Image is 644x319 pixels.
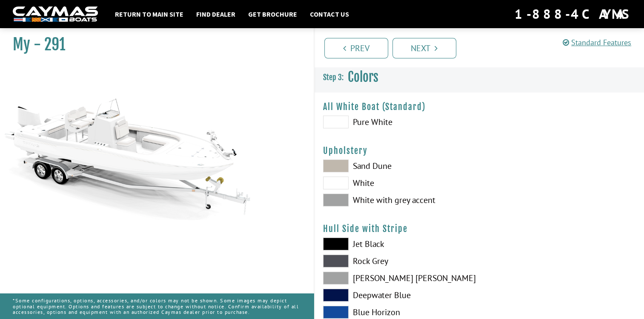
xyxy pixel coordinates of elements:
label: White [323,177,471,189]
h4: Hull Side with Stripe [323,223,636,234]
label: White with grey accent [323,194,471,206]
a: Next [392,38,456,58]
h4: Upholstery [323,145,636,156]
img: white-logo-c9c8dbefe5ff5ceceb0f0178aa75bf4bb51f6bca0971e226c86eb53dfe498488.png [13,6,98,22]
label: Sand Dune [323,159,471,172]
a: Contact Us [306,9,353,20]
p: *Some configurations, options, accessories, and/or colors may not be shown. Some images may depic... [13,293,301,319]
h1: My - 291 [13,35,292,54]
label: [PERSON_NAME] [PERSON_NAME] [323,272,471,284]
a: Return to main site [111,9,188,20]
label: Rock Grey [323,255,471,267]
a: Get Brochure [244,9,301,20]
label: Pure White [323,116,471,128]
label: Deepwater Blue [323,289,471,302]
label: Jet Black [323,238,471,250]
a: Prev [324,38,388,58]
a: Standard Features [563,38,631,47]
a: Find Dealer [192,9,240,20]
h4: All White Boat (Standard) [323,101,636,112]
div: 1-888-4CAYMAS [515,5,631,23]
label: Blue Horizon [323,306,471,319]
